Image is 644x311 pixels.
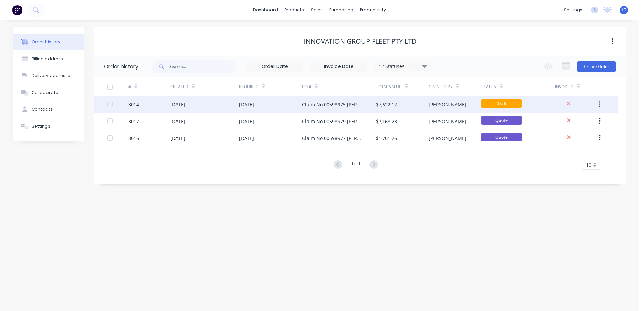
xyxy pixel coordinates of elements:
div: Required [239,77,302,96]
div: purchasing [326,5,357,15]
input: Order Date [247,62,303,72]
button: Collaborate [13,84,84,101]
div: Invoiced [555,77,597,96]
div: [PERSON_NAME] [429,101,466,108]
div: PO # [302,77,376,96]
div: Claim No 00598975 [PERSON_NAME] DC61QW Name is [PERSON_NAME] Policy no 322240798 GFT Booking no 5... [302,101,362,108]
div: Created By [429,84,453,90]
div: [DATE] [239,118,254,125]
div: 3016 [128,135,139,142]
div: # [128,84,131,90]
div: Contacts [32,106,53,112]
div: Created [170,77,239,96]
input: Invoice Date [311,62,367,72]
div: Order history [104,63,138,71]
div: productivity [357,5,389,15]
div: $7,622.12 [376,101,397,108]
div: Required [239,84,259,90]
div: [DATE] [239,135,254,142]
div: $7,168.23 [376,118,397,125]
span: Quote [481,133,522,141]
span: LT [622,7,626,13]
div: [PERSON_NAME] [429,118,466,125]
div: Delivery addresses [32,73,73,79]
div: Order history [32,39,60,45]
div: Settings [32,123,50,129]
div: Claim No 00598979 [PERSON_NAME] DN85QS Name is [PERSON_NAME] Policy no 322240798 GFT Booking no 5... [302,118,362,125]
div: products [281,5,308,15]
div: $1,701.26 [376,135,397,142]
button: Contacts [13,101,84,118]
span: Draft [481,99,522,108]
input: Search... [169,60,236,73]
button: Create Order [577,61,616,72]
div: [DATE] [239,101,254,108]
div: Collaborate [32,90,58,96]
div: Status [481,84,496,90]
div: # [128,77,170,96]
div: 3017 [128,118,139,125]
span: Quote [481,116,522,125]
div: Claim No 00598977 [PERSON_NAME] DN85QS Name is [PERSON_NAME] Policy no 322240798 GFTBooking no 59... [302,135,362,142]
button: Delivery addresses [13,67,84,84]
div: 3014 [128,101,139,108]
div: Innovation Group Fleet Pty Ltd [303,37,417,45]
span: 10 [586,161,591,168]
div: [DATE] [170,101,185,108]
div: Created By [429,77,481,96]
div: 12 Statuses [375,63,431,70]
div: Created [170,84,188,90]
div: Total Value [376,84,401,90]
div: sales [308,5,326,15]
button: Billing address [13,50,84,67]
div: PO # [302,84,311,90]
div: settings [560,5,586,15]
img: Factory [12,5,22,15]
div: Billing address [32,56,63,62]
div: [DATE] [170,135,185,142]
div: [PERSON_NAME] [429,135,466,142]
button: Settings [13,118,84,135]
div: 1 of 1 [351,160,361,170]
a: dashboard [250,5,281,15]
div: Status [481,77,555,96]
div: Total Value [376,77,428,96]
button: Order history [13,34,84,50]
div: [DATE] [170,118,185,125]
div: Invoiced [555,84,574,90]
